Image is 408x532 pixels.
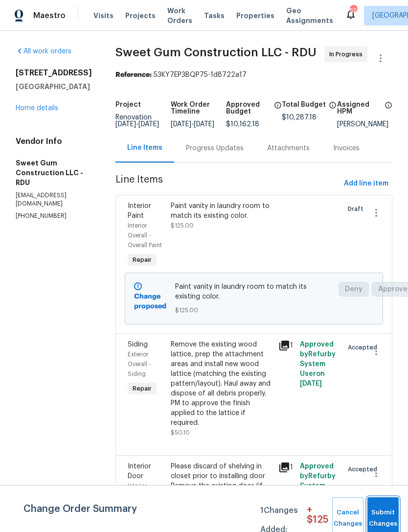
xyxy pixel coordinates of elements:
[204,12,225,19] span: Tasks
[300,463,336,509] span: Approved by Refurby System User on
[274,101,282,121] span: The total cost of line items that have been approved by both Opendoor and the Trade Partner. This...
[128,463,151,480] span: Interior Door
[93,11,113,21] span: Visits
[333,143,360,153] div: Invoices
[33,11,66,21] span: Maestro
[300,380,322,387] span: [DATE]
[171,101,226,115] h5: Work Order Timeline
[125,11,156,21] span: Projects
[16,137,92,146] h4: Vendor Info
[278,462,294,473] div: 1
[129,384,156,393] span: Repair
[340,175,392,193] button: Add line item
[16,48,71,55] a: All work orders
[16,212,92,220] p: [PHONE_NUMBER]
[278,340,294,351] div: 1
[115,175,340,193] span: Line Items
[348,464,381,474] span: Accepted
[329,49,366,59] span: In Progress
[226,121,259,128] span: $10,162.18
[372,507,394,530] span: Submit Changes
[337,101,382,115] h5: Assigned HPM
[115,121,159,128] span: -
[138,121,159,128] span: [DATE]
[134,293,166,310] b: Change proposed
[171,340,272,428] div: Remove the existing wood lattice, prep the attachment areas and install new wood lattice (matchin...
[16,158,92,187] h5: Sweet Gum Construction LLC - RDU
[344,178,388,190] span: Add line item
[337,121,392,128] div: [PERSON_NAME]
[348,204,367,214] span: Draft
[16,105,58,112] a: Home details
[127,143,162,153] div: Line Items
[115,46,317,58] span: Sweet Gum Construction LLC - RDU
[282,101,326,108] h5: Total Budget
[337,507,359,530] span: Cancel Changes
[175,305,333,315] span: $125.00
[128,483,161,509] span: Interior Overall - Interior Door
[129,255,156,265] span: Repair
[175,282,333,301] span: Paint vanity in laundry room to match its existing color.
[115,121,136,128] span: [DATE]
[267,143,310,153] div: Attachments
[171,223,194,229] span: $125.00
[186,143,244,153] div: Progress Updates
[128,341,148,348] span: Siding
[171,430,190,436] span: $50.10
[115,114,159,128] span: Renovation
[128,203,151,219] span: Interior Paint
[167,6,192,25] span: Work Orders
[329,101,337,114] span: The total cost of line items that have been proposed by Opendoor. This sum includes line items th...
[16,68,92,78] h2: [STREET_ADDRESS]
[350,6,357,16] div: 52
[385,101,392,121] span: The hpm assigned to this work order.
[300,341,336,387] span: Approved by Refurby System User on
[115,70,392,80] div: 53KY7EP3BQP75-1d8722a17
[339,282,369,297] button: Deny
[115,71,152,78] b: Reference:
[282,114,317,121] span: $10,287.18
[128,351,151,377] span: Exterior Overall - Siding
[16,82,92,92] h5: [GEOGRAPHIC_DATA]
[115,101,141,108] h5: Project
[286,6,333,25] span: Geo Assignments
[194,121,214,128] span: [DATE]
[226,101,271,115] h5: Approved Budget
[171,121,214,128] span: -
[171,201,272,221] div: Paint vanity in laundry room to match its existing color.
[16,191,92,208] p: [EMAIL_ADDRESS][DOMAIN_NAME]
[171,121,191,128] span: [DATE]
[236,11,274,21] span: Properties
[128,223,162,248] span: Interior Overall - Overall Paint
[348,343,381,352] span: Accepted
